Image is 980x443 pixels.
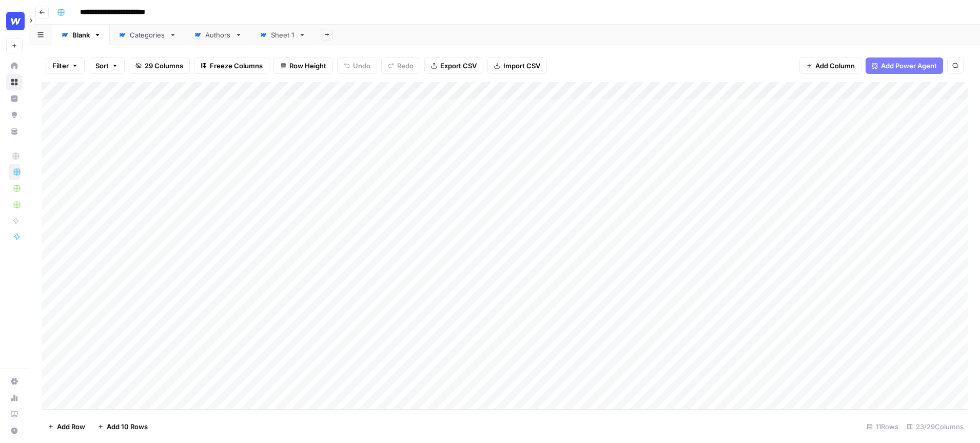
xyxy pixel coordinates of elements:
[397,61,414,71] span: Redo
[251,25,315,45] a: Sheet 1
[185,25,251,45] a: Authors
[145,61,183,71] span: 29 Columns
[440,61,477,71] span: Export CSV
[95,61,109,71] span: Sort
[72,30,90,40] div: Blank
[205,30,231,40] div: Authors
[863,418,903,435] div: 11 Rows
[6,390,23,406] a: Usage
[129,57,190,74] button: 29 Columns
[503,61,540,71] span: Import CSV
[194,57,269,74] button: Freeze Columns
[903,418,968,435] div: 23/29 Columns
[353,61,370,71] span: Undo
[6,107,23,123] a: Opportunities
[6,74,23,90] a: Browse
[337,57,377,74] button: Undo
[799,57,861,74] button: Add Column
[6,373,23,390] a: Settings
[6,8,23,34] button: Workspace: Webflow
[6,90,23,107] a: Insights
[6,123,23,140] a: Your Data
[289,61,326,71] span: Row Height
[91,418,154,435] button: Add 10 Rows
[6,422,23,439] button: Help + Support
[273,57,333,74] button: Row Height
[57,421,85,432] span: Add Row
[46,57,85,74] button: Filter
[130,30,165,40] div: Categories
[6,406,23,422] a: Learning Hub
[6,57,23,74] a: Home
[381,57,420,74] button: Redo
[107,421,148,432] span: Add 10 Rows
[881,61,937,71] span: Add Power Agent
[866,57,943,74] button: Add Power Agent
[42,418,91,435] button: Add Row
[210,61,263,71] span: Freeze Columns
[815,61,855,71] span: Add Column
[271,30,295,40] div: Sheet 1
[52,61,69,71] span: Filter
[110,25,185,45] a: Categories
[6,12,25,30] img: Webflow Logo
[424,57,483,74] button: Export CSV
[89,57,125,74] button: Sort
[52,25,110,45] a: Blank
[487,57,547,74] button: Import CSV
